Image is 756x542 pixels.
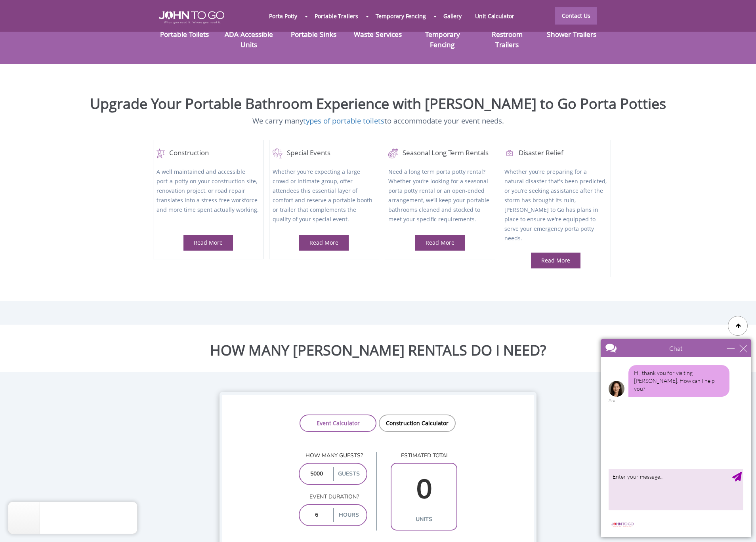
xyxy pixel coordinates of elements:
a: Waste Services [354,29,402,39]
a: Shower Trailers [547,29,596,39]
input: 0 [393,467,454,512]
a: Gallery [437,8,468,25]
h2: HOW MANY [PERSON_NAME] RENTALS DO I NEED? [6,342,750,358]
a: Construction Calculator [379,415,456,432]
p: Event duration? [299,493,367,501]
p: Need a long term porta potty rental? Whether you’re looking for a seasonal porta potty rental or ... [388,167,491,225]
a: Read More [426,239,454,246]
a: Read More [541,257,570,264]
a: Portable Sinks [291,29,336,39]
p: How many guests? [299,452,367,460]
h4: Disaster Relief [504,148,607,158]
h2: Upgrade Your Portable Bathroom Experience with [PERSON_NAME] to Go Porta Potties [6,96,750,112]
p: We carry many to accommodate your event needs. [6,116,750,126]
input: 0 [302,508,331,522]
a: Portable Trailers [308,8,365,25]
p: A well maintained and accessible port-a-potty on your construction site, renovation project, or r... [157,167,260,225]
label: units [393,512,454,527]
a: Temporary Fencing [369,8,433,25]
p: Whether you’re expecting a large crowd or intimate group, offer attendees this essential layer of... [273,167,376,225]
a: Special Events [273,148,376,158]
input: 0 [302,467,331,481]
img: JOHN to go [159,11,224,24]
p: estimated total [391,452,457,460]
a: Portable Toilets [160,29,209,39]
a: types of portable toilets [303,116,384,126]
a: Read More [194,239,223,246]
p: Whether you’re preparing for a natural disaster that's been predicted, or you’re seeking assistan... [504,167,607,243]
a: Seasonal Long Term Rentals [388,148,491,158]
a: Contact Us [555,7,597,25]
iframe: Live Chat Box [596,335,756,542]
label: hours [333,508,365,522]
a: Porta Potty [262,8,304,25]
label: guests [333,467,365,481]
a: Event Calculator [300,415,376,432]
a: Construction [157,148,260,158]
a: Read More [309,239,338,246]
a: Unit Calculator [468,8,521,25]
